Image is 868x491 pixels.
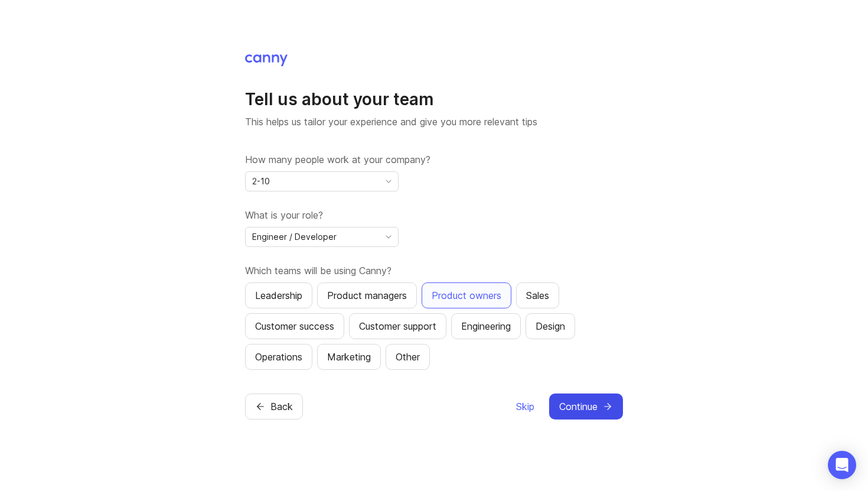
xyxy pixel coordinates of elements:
div: toggle menu [245,227,399,247]
span: Continue [559,399,598,414]
div: Other [396,350,420,364]
label: How many people work at your company? [245,152,623,167]
label: Which teams will be using Canny? [245,264,623,278]
button: Engineering [451,313,521,339]
button: Continue [549,394,623,420]
button: Design [526,313,575,339]
p: This helps us tailor your experience and give you more relevant tips [245,115,623,129]
button: Operations [245,344,312,370]
div: Open Intercom Messenger [828,451,856,479]
span: Engineer / Developer [252,230,337,243]
svg: toggle icon [379,177,398,186]
div: Marketing [327,350,371,364]
div: Customer success [255,319,334,333]
div: Product owners [432,288,501,303]
button: Marketing [317,344,381,370]
label: What is your role? [245,208,623,222]
button: Product owners [422,282,511,308]
span: 2-10 [252,175,270,188]
button: Customer success [245,313,344,339]
svg: toggle icon [379,232,398,242]
div: Leadership [255,288,302,303]
button: Sales [516,282,559,308]
h1: Tell us about your team [245,89,623,110]
div: toggle menu [245,171,399,191]
button: Product managers [317,282,417,308]
button: Back [245,394,303,420]
div: Engineering [461,319,511,333]
button: Customer support [349,313,446,339]
div: Design [536,319,565,333]
img: Canny Home [245,54,288,66]
button: Other [386,344,430,370]
button: Skip [515,394,535,420]
div: Customer support [359,319,436,333]
div: Product managers [327,288,407,303]
div: Operations [255,350,302,364]
span: Back [270,399,293,414]
span: Skip [516,399,534,414]
div: Sales [526,288,549,303]
button: Leadership [245,282,312,308]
